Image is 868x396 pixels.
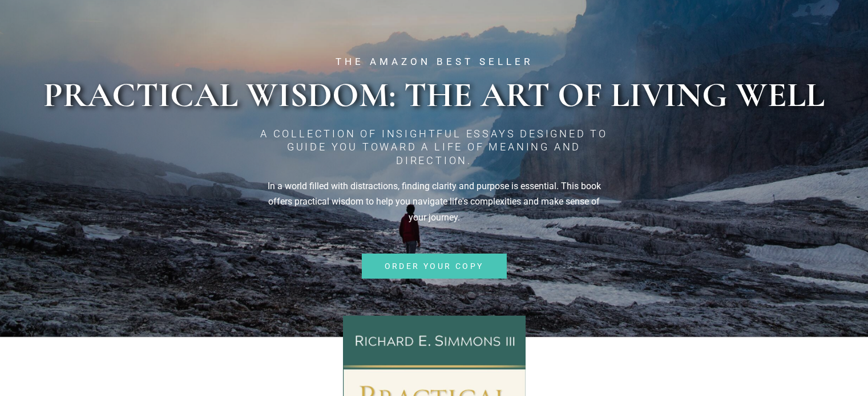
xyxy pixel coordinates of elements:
h2: the amazon best seller [41,57,828,67]
span: ORDER YOUR COPY [385,262,484,270]
h2: Practical Wisdom: The Art of Living Well [41,78,828,113]
div: a collection of insightful essays designed to guide you toward a life of meaning and direction. [260,127,608,167]
p: In a world filled with distractions, finding clarity and purpose is essential. This book offers p... [260,178,608,225]
a: ORDER YOUR COPY [362,254,507,279]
